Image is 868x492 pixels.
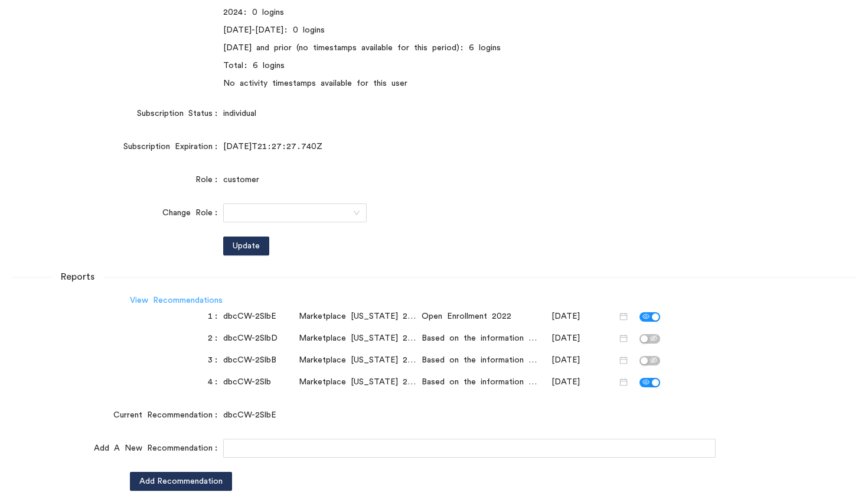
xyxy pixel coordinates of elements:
[299,354,417,367] div: Marketplace [US_STATE] 2021
[208,373,223,391] label: 4
[223,376,294,389] div: dbcCW-2Slb
[195,170,223,189] label: Role
[552,332,617,345] input: 09/16/2021
[223,310,294,323] div: dbcCW-2SlbE
[422,376,540,389] div: Based on the information you provided, the optimal choice is to join Marketplace [US_STATE] [PERS...
[208,307,223,326] label: 1
[233,239,260,253] span: Update
[223,107,716,120] div: individual
[51,270,104,284] span: Reports
[422,310,540,323] div: Open Enrollment 2022
[223,140,716,153] div: [DATE]T21:27:27.740Z
[223,6,716,19] div: 2024: 0 logins
[208,329,223,348] label: 2
[162,203,223,222] label: Change Role
[223,173,716,186] div: customer
[422,354,540,367] div: Based on the information you provided, the optimal choice is to join Marketplace [US_STATE] Blue ...
[223,354,294,367] div: dbcCW-2SlbB
[299,310,417,323] div: Marketplace [US_STATE] 2022
[123,137,223,156] label: Subscription Expiration
[113,406,223,425] label: Current Recommendation
[223,409,716,422] div: dbcCW-2SlbE
[552,376,617,389] input: 12/02/2020
[223,41,716,54] div: [DATE] and prior (no timestamps available for this period): 6 logins
[642,378,650,386] span: eye
[642,313,650,320] span: eye
[422,332,540,345] div: Based on the information you provided, the optimal choice is to join Marketplace [US_STATE] Oscar...
[223,24,716,37] div: [DATE]-[DATE]: 0 logins
[650,335,657,342] span: eye-invisible
[223,237,269,255] button: Update
[552,310,617,323] input: 11/08/2021
[94,439,223,458] label: Add A New Recommendation
[130,296,223,305] a: View Recommendations
[650,357,657,364] span: eye-invisible
[223,332,294,345] div: dbcCW-2SlbD
[223,77,716,90] div: No activity timestamps available for this user
[208,351,223,370] label: 3
[552,354,617,367] input: 06/11/2021
[137,104,223,123] label: Subscription Status
[139,475,223,488] span: Add Recommendation
[299,332,417,345] div: Marketplace [US_STATE] 2021
[223,59,716,72] div: Total: 6 logins
[299,376,417,389] div: Marketplace [US_STATE] 2021
[130,472,232,491] button: Add Recommendation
